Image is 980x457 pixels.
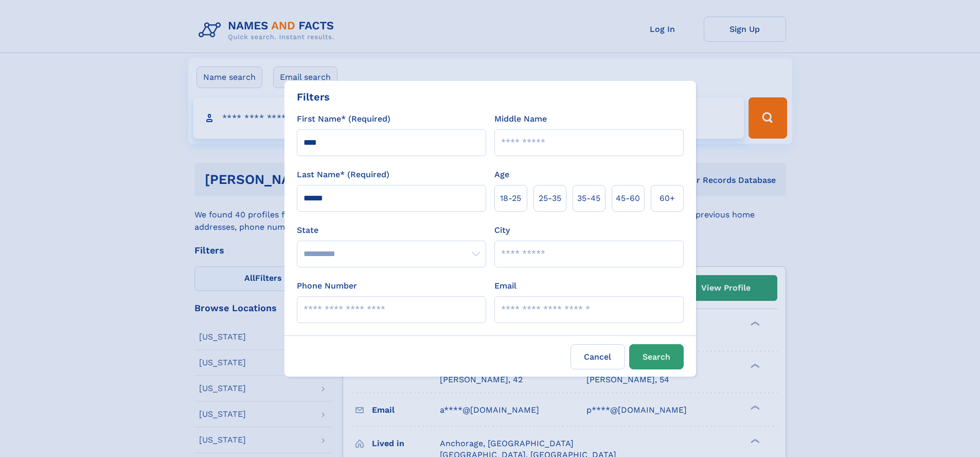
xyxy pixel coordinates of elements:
[494,224,510,236] label: City
[297,89,330,105] div: Filters
[297,113,390,125] label: First Name* (Required)
[571,344,625,369] label: Cancel
[494,113,547,125] label: Middle Name
[297,168,389,181] label: Last Name* (Required)
[616,192,640,205] span: 45‑60
[577,192,600,205] span: 35‑45
[297,224,486,236] label: State
[500,192,521,205] span: 18‑25
[539,192,561,205] span: 25‑35
[494,280,516,292] label: Email
[660,192,675,205] span: 60+
[629,344,684,369] button: Search
[297,280,357,292] label: Phone Number
[494,168,509,181] label: Age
